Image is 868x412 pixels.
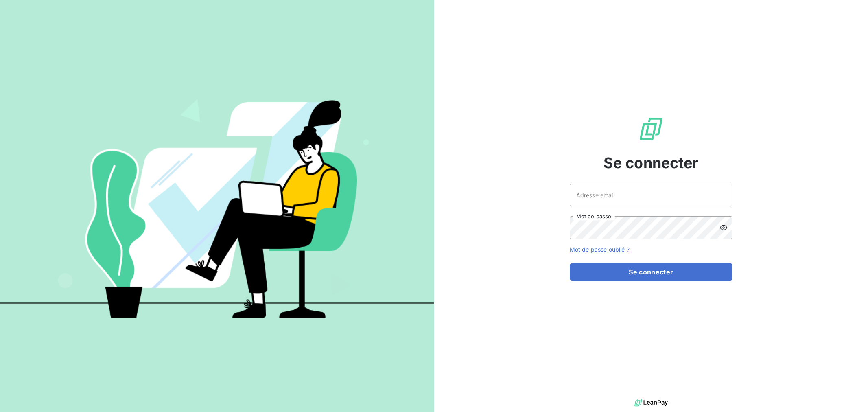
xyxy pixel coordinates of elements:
input: placeholder [570,184,732,206]
img: Logo LeanPay [638,116,664,142]
button: Se connecter [570,263,732,281]
img: logo [634,397,668,409]
a: Mot de passe oublié ? [570,246,630,253]
span: Se connecter [603,152,699,174]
